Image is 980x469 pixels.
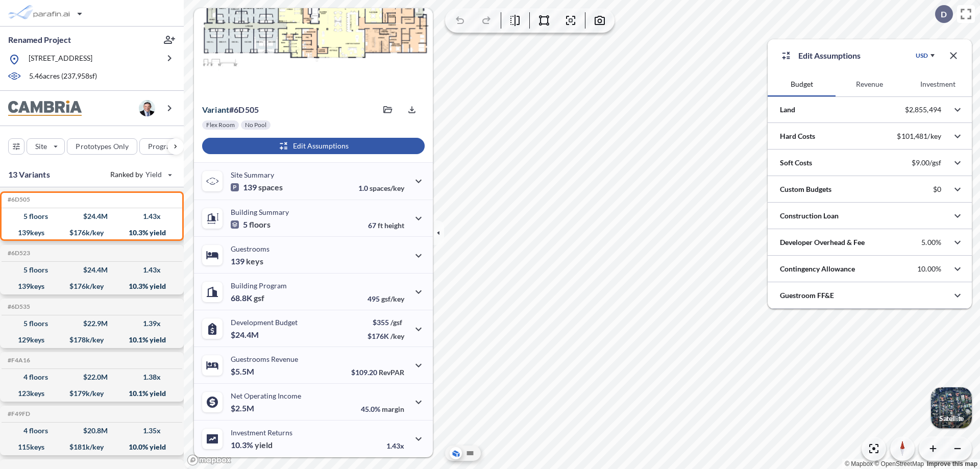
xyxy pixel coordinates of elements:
[931,387,972,428] img: Switcher Image
[780,290,834,301] p: Guestroom FF&E
[367,318,404,327] p: $355
[139,138,194,155] button: Program
[780,105,795,115] p: Land
[798,50,861,62] p: Edit Assumptions
[874,460,924,467] a: OpenStreetMap
[378,221,383,230] span: ft
[231,256,263,266] p: 139
[231,440,273,450] p: 10.3%
[780,211,839,221] p: Construction Loan
[845,460,873,467] a: Mapbox
[231,428,292,437] p: Investment Returns
[361,405,404,413] p: 45.0%
[258,182,283,192] span: spaces
[231,318,298,327] p: Development Budget
[780,158,812,168] p: Soft Costs
[255,440,273,450] span: yield
[231,330,260,340] p: $24.4M
[390,318,402,327] span: /gsf
[921,238,941,247] p: 5.00%
[231,355,298,363] p: Guestrooms Revenue
[8,168,50,181] p: 13 Variants
[29,71,97,82] p: 5.46 acres ( 237,958 sf)
[780,131,815,141] p: Hard Costs
[367,332,404,340] p: $176K
[780,184,831,194] p: Custom Budgets
[6,196,30,203] h5: Click to copy the code
[6,250,30,257] h5: Click to copy the code
[29,53,92,66] p: [STREET_ADDRESS]
[231,170,274,179] p: Site Summary
[367,294,404,303] p: 495
[254,293,264,303] span: gsf
[927,460,977,467] a: Improve this map
[780,264,855,274] p: Contingency Allowance
[382,405,404,413] span: margin
[148,141,177,152] p: Program
[390,332,404,340] span: /key
[67,138,137,155] button: Prototypes Only
[202,105,229,114] span: Variant
[202,105,259,115] p: # 6d505
[379,368,404,377] span: RevPAR
[187,454,232,466] a: Mapbox homepage
[905,105,941,114] p: $2,855,494
[231,208,289,216] p: Building Summary
[780,237,865,248] p: Developer Overhead & Fee
[231,182,283,192] p: 139
[231,366,256,377] p: $5.5M
[933,185,941,194] p: $0
[6,410,30,417] h5: Click to copy the code
[145,169,162,180] span: Yield
[231,403,256,413] p: $2.5M
[370,184,404,192] span: spaces/key
[386,441,404,450] p: 1.43x
[6,303,30,310] h5: Click to copy the code
[102,166,179,183] button: Ranked by Yield
[202,138,425,154] button: Edit Assumptions
[231,281,287,290] p: Building Program
[836,72,903,96] button: Revenue
[35,141,47,152] p: Site
[231,293,264,303] p: 68.8K
[8,101,82,116] img: BrandImage
[381,294,404,303] span: gsf/key
[384,221,404,230] span: height
[464,447,476,459] button: Site Plan
[916,52,928,60] div: USD
[368,221,404,230] p: 67
[245,121,266,129] p: No Pool
[917,264,941,274] p: 10.00%
[939,414,964,423] p: Satellite
[931,387,972,428] button: Switcher ImageSatellite
[8,34,71,45] p: Renamed Project
[231,219,271,230] p: 5
[768,72,836,96] button: Budget
[941,10,947,19] p: D
[897,132,941,141] p: $101,481/key
[6,357,30,364] h5: Click to copy the code
[76,141,129,152] p: Prototypes Only
[206,121,235,129] p: Flex Room
[450,447,462,459] button: Aerial View
[231,391,301,400] p: Net Operating Income
[249,219,271,230] span: floors
[246,256,263,266] span: keys
[358,184,404,192] p: 1.0
[912,158,941,167] p: $9.00/gsf
[139,100,155,116] img: user logo
[351,368,404,377] p: $109.20
[231,244,269,253] p: Guestrooms
[27,138,65,155] button: Site
[904,72,972,96] button: Investment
